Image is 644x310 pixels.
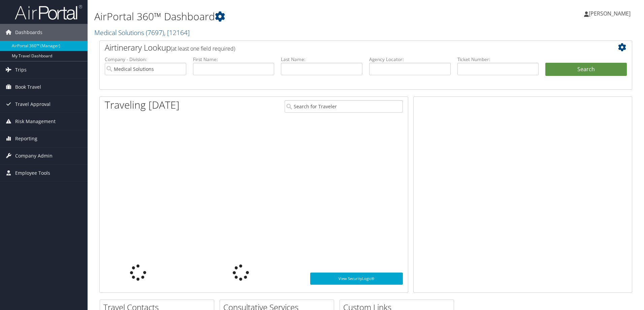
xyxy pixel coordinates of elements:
[310,273,403,285] a: View SecurityLogic®
[369,56,451,63] label: Agency Locator:
[545,63,627,76] button: Search
[94,9,456,24] h1: AirPortal 360™ Dashboard
[15,96,51,113] span: Travel Approval
[105,56,186,63] label: Company - Division:
[193,56,275,63] label: First Name:
[105,42,582,53] h2: Airtinerary Lookup
[15,4,82,20] img: airportal-logo.png
[584,3,637,24] a: [PERSON_NAME]
[146,28,164,37] span: ( 7697 )
[457,56,539,63] label: Ticket Number:
[15,165,50,181] span: Employee Tools
[15,113,56,130] span: Risk Management
[285,100,403,113] input: Search for Traveler
[94,28,190,37] a: Medical Solutions
[15,130,37,147] span: Reporting
[15,147,53,164] span: Company Admin
[105,98,180,112] h1: Traveling [DATE]
[171,45,235,52] span: (at least one field required)
[589,10,631,17] span: [PERSON_NAME]
[15,61,27,78] span: Trips
[281,56,362,63] label: Last Name:
[15,79,41,95] span: Book Travel
[15,24,42,41] span: Dashboards
[164,28,190,37] span: , [ 12164 ]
